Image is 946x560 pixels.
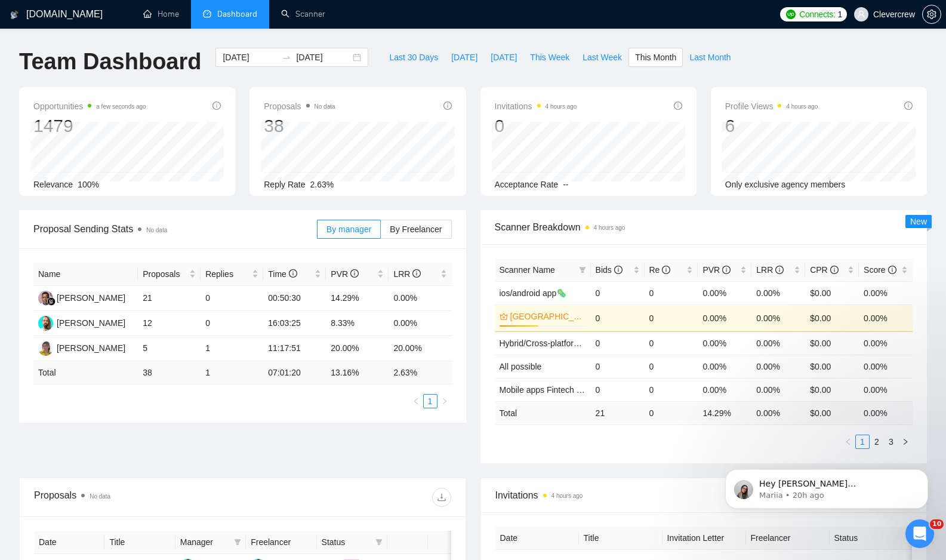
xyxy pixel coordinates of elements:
span: setting [923,10,941,19]
span: info-circle [722,266,731,274]
td: 0.00 % [751,401,805,424]
td: 0.00% [698,378,751,401]
span: info-circle [614,266,623,274]
span: New [910,217,927,226]
td: 2.63 % [389,361,451,384]
span: info-circle [674,101,682,110]
td: 0 [201,311,263,336]
span: right [902,438,909,445]
td: 1 [201,361,263,384]
span: Relevance [33,180,73,189]
span: Only exclusive agency members [725,180,846,189]
td: $ 0.00 [805,401,859,424]
span: LRR [756,265,784,275]
a: homeHome [143,9,179,19]
span: Score [864,265,896,275]
button: right [898,435,913,449]
li: 1 [423,394,437,408]
li: Previous Page [409,394,423,408]
button: This Month [628,48,683,67]
button: right [437,394,452,408]
td: $0.00 [805,281,859,304]
button: download [432,488,451,507]
span: Last Month [689,51,731,64]
span: user [857,10,865,19]
td: 0 [591,355,645,378]
span: left [412,398,420,405]
a: [GEOGRAPHIC_DATA]/[GEOGRAPHIC_DATA] [510,310,584,323]
img: logo [10,5,19,24]
td: 0.00% [698,281,751,304]
span: Replies [205,267,249,281]
span: CPR [810,265,838,275]
td: 14.29 % [698,401,751,424]
a: DK[PERSON_NAME] [38,318,125,327]
time: 4 hours ago [786,103,818,110]
span: Last 30 Days [389,51,438,64]
li: 2 [870,435,884,449]
th: Name [33,263,138,286]
img: TY [38,341,53,356]
span: info-circle [775,266,784,274]
span: No data [315,103,335,110]
a: 2 [870,435,883,448]
td: 0.00% [751,378,805,401]
span: Proposals [143,267,187,281]
span: info-circle [888,266,896,274]
th: Date [495,527,579,550]
span: swap-right [282,53,291,62]
span: info-circle [662,266,670,274]
td: 0.00% [698,331,751,355]
td: 07:01:20 [263,361,326,384]
div: 38 [264,115,335,137]
button: setting [922,5,941,24]
td: 0 [645,378,698,401]
iframe: Intercom notifications message [707,444,946,528]
button: Last 30 Days [383,48,445,67]
time: 4 hours ago [551,493,583,499]
td: 0.00% [859,378,913,401]
td: 0.00% [859,304,913,331]
span: PVR [702,265,731,275]
td: 0 [591,378,645,401]
button: Last Month [683,48,737,67]
a: setting [922,10,941,19]
span: info-circle [904,101,913,110]
span: PVR [331,269,359,279]
span: No data [146,227,167,233]
td: Total [495,401,591,424]
td: 0.00% [389,311,451,336]
span: Scanner Breakdown [495,220,913,235]
span: [DATE] [491,51,517,64]
th: Freelancer [746,527,830,550]
a: TY[PERSON_NAME] [38,343,125,352]
th: Title [104,531,175,554]
span: info-circle [350,269,359,278]
td: 0 [591,331,645,355]
th: Replies [201,263,263,286]
td: Total [33,361,138,384]
span: 1 [837,8,842,21]
span: Proposal Sending Stats [33,221,317,236]
td: 0.00 % [859,401,913,424]
td: 0.00% [389,286,451,311]
td: 0 [645,304,698,331]
li: Next Page [898,435,913,449]
span: crown [500,312,508,321]
td: $0.00 [805,355,859,378]
button: This Week [523,48,576,67]
td: $0.00 [805,304,859,331]
th: Status [830,527,913,550]
span: Bids [596,265,623,275]
iframe: Intercom live chat [905,519,934,548]
td: 0 [645,355,698,378]
td: $0.00 [805,378,859,401]
td: 0 [645,281,698,304]
td: 11:17:51 [263,336,326,361]
td: 21 [591,401,645,424]
th: Manager [175,531,246,554]
td: 0.00% [698,355,751,378]
th: Proposals [138,263,201,286]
